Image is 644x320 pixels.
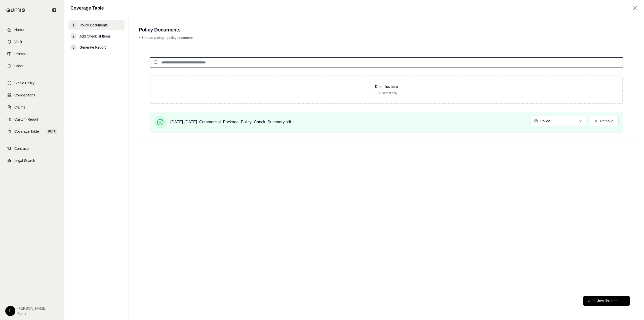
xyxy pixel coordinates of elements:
[139,36,140,40] span: •
[79,23,108,28] span: Policy Documents
[170,119,291,125] span: [DATE]-[DATE]_Commercial_Package_Policy_Check_Summary.pdf
[14,51,27,56] span: Prompts
[14,39,22,44] span: Vault
[17,306,46,311] span: [PERSON_NAME]
[14,158,35,163] span: Legal Search
[70,33,76,39] div: 2
[14,81,34,86] span: Single Policy
[3,90,61,101] a: Comparisons
[3,126,61,137] a: Coverage TableBETA
[14,105,25,110] span: Claims
[6,8,25,12] img: Qumis Logo
[14,129,39,134] span: Coverage Table
[3,60,61,72] a: Chats
[14,146,29,151] span: Contracts
[5,306,15,316] div: L
[70,22,76,28] div: 1
[139,26,634,33] h2: Policy Documents
[583,296,630,306] button: Add Checklist Items→
[3,114,61,125] a: Custom Report
[3,78,61,89] a: Single Policy
[3,24,61,35] a: Home
[14,27,24,32] span: Home
[70,44,76,50] div: 3
[3,143,61,154] a: Contracts
[3,48,61,59] a: Prompts
[14,63,24,68] span: Chats
[47,129,57,134] span: BETA
[142,36,193,40] span: Upload a single policy document
[589,116,619,126] button: Remove
[3,155,61,166] a: Legal Search
[621,298,625,303] span: →
[17,311,46,316] span: Poms
[158,91,614,95] p: PDF format only
[14,93,35,98] span: Comparisons
[70,5,104,12] h1: Coverage Table
[79,45,106,50] span: Generate Report
[158,84,614,89] p: Drop files here
[14,117,38,122] span: Custom Report
[50,6,58,14] button: Collapse sidebar
[3,36,61,47] a: Vault
[3,102,61,113] a: Claims
[79,34,111,39] span: Add Checklist Items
